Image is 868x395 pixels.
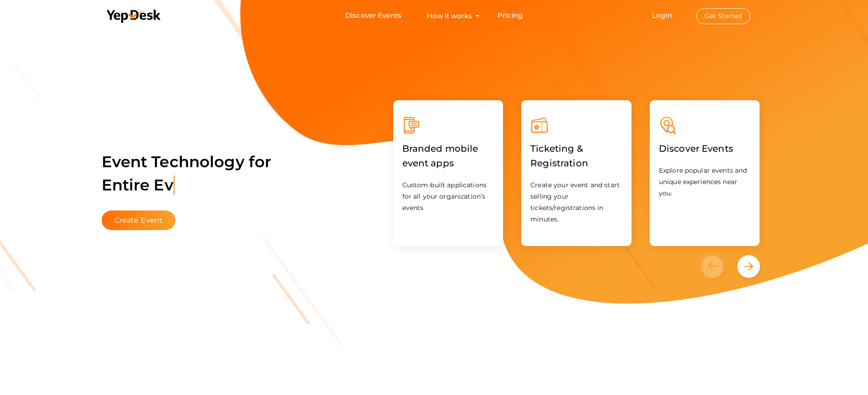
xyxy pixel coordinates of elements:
p: Explore popular events and unique experiences near you. [659,165,751,199]
button: Create Event [102,210,176,230]
a: Branded mobile event apps [402,159,494,168]
a: Login [652,11,672,20]
button: Next [737,255,760,278]
label: Discover Events [659,134,733,163]
p: Create your event and start selling your tickets/registrations in minutes. [530,180,622,225]
button: Get Started [696,8,750,24]
label: Event Technology for [102,139,272,208]
a: Pricing [498,7,523,24]
span: Entire Ev [102,175,175,195]
label: Branded mobile event apps [402,134,494,177]
button: Previous [701,255,735,278]
a: Discover Events [659,145,733,154]
a: Discover Events [345,7,401,24]
label: Ticketing & Registration [530,134,622,177]
a: Ticketing & Registration [530,159,622,168]
p: Custom-built applications for all your organization’s events [402,180,494,214]
button: How it works [424,7,475,24]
